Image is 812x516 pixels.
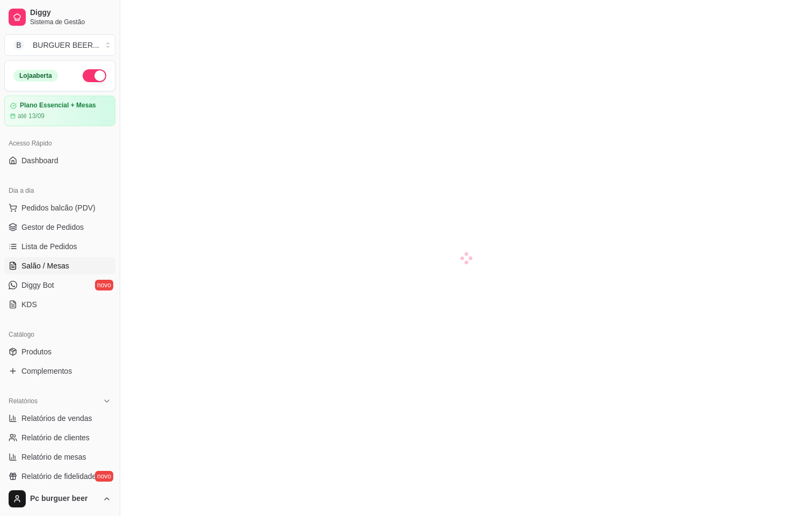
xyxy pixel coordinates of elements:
a: Produtos [4,343,115,360]
a: Dashboard [4,152,115,169]
div: BURGUER BEER ... [33,40,99,50]
span: Gestor de Pedidos [21,222,84,232]
a: Relatório de fidelidadenovo [4,468,115,485]
div: Dia a dia [4,182,115,199]
span: Relatório de fidelidade [21,471,96,482]
a: Relatório de mesas [4,448,115,466]
span: Sistema de Gestão [30,18,111,26]
span: Pc burguer beer [30,494,98,504]
button: Pedidos balcão (PDV) [4,199,115,216]
article: Plano Essencial + Mesas [20,101,96,110]
article: até 13/09 [18,112,45,120]
a: KDS [4,296,115,313]
a: DiggySistema de Gestão [4,4,115,30]
span: Relatórios de vendas [21,413,92,424]
span: Dashboard [21,155,58,166]
a: Lista de Pedidos [4,238,115,255]
span: B [13,40,24,50]
div: Catálogo [4,326,115,343]
span: Diggy Bot [21,280,54,290]
span: Salão / Mesas [21,260,69,271]
button: Select a team [4,34,115,56]
button: Alterar Status [83,69,106,82]
button: Pc burguer beer [4,486,115,512]
span: Relatórios [9,397,38,405]
a: Plano Essencial + Mesasaté 13/09 [4,96,115,126]
a: Relatórios de vendas [4,410,115,427]
span: Relatório de clientes [21,432,90,443]
span: Diggy [30,8,111,18]
div: Loja aberta [13,70,58,82]
a: Complementos [4,362,115,380]
a: Gestor de Pedidos [4,219,115,236]
a: Diggy Botnovo [4,277,115,294]
span: KDS [21,299,37,310]
span: Relatório de mesas [21,452,86,462]
div: Acesso Rápido [4,135,115,152]
span: Complementos [21,366,72,376]
span: Produtos [21,346,52,357]
a: Salão / Mesas [4,257,115,274]
span: Lista de Pedidos [21,241,77,252]
span: Pedidos balcão (PDV) [21,202,96,213]
a: Relatório de clientes [4,429,115,446]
